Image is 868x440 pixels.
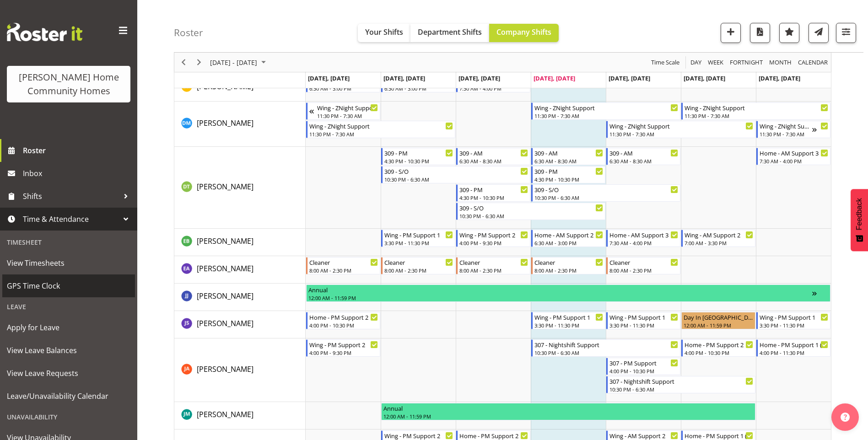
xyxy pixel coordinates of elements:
div: Wing - ZNight Support [685,103,828,112]
div: Unavailability [2,408,135,426]
div: Home - AM Support 3 [609,230,678,239]
button: Your Shifts [358,24,410,42]
div: 309 - AM [459,148,528,157]
span: [PERSON_NAME] [197,409,253,419]
span: [DATE], [DATE] [534,74,575,82]
div: 4:00 PM - 10:30 PM [685,349,753,356]
td: Janen Jamodiong resource [174,284,306,311]
div: Janeth Sison"s event - Wing - PM Support 1 Begin From Sunday, September 7, 2025 at 3:30:00 PM GMT... [756,312,830,329]
div: Cleaner [534,258,603,267]
div: Janen Jamodiong"s event - Annual Begin From Monday, September 1, 2025 at 12:00:00 AM GMT+12:00 En... [306,284,830,302]
div: Dipika Thapa"s event - 309 - S/O Begin From Wednesday, September 3, 2025 at 10:30:00 PM GMT+12:00... [456,203,605,220]
div: Emily-Jayne Ashton"s event - Cleaner Begin From Tuesday, September 2, 2025 at 8:00:00 AM GMT+12:0... [381,257,455,274]
a: [PERSON_NAME] [197,364,253,375]
div: Home - PM Support 1 (Sat/Sun) [685,431,753,440]
span: [DATE], [DATE] [759,74,800,82]
td: Johanna Molina resource [174,402,306,429]
div: 4:00 PM - 10:30 PM [609,367,678,375]
div: Home - PM Support 2 [685,340,753,349]
div: Wing - AM Support 2 [609,431,678,440]
div: 12:00 AM - 11:59 PM [383,413,753,420]
span: Time Scale [650,57,680,68]
div: Janeth Sison"s event - Wing - PM Support 1 Begin From Thursday, September 4, 2025 at 3:30:00 PM G... [531,312,605,329]
div: Cleaner [384,258,453,267]
div: 3:30 PM - 11:30 PM [534,322,603,329]
div: Dipika Thapa"s event - 309 - S/O Begin From Tuesday, September 2, 2025 at 10:30:00 PM GMT+12:00 E... [381,166,530,183]
div: Dipika Thapa"s event - 309 - AM Begin From Friday, September 5, 2025 at 6:30:00 AM GMT+12:00 Ends... [606,148,680,165]
div: 307 - Nightshift Support [609,376,753,386]
div: Wing - PM Support 1 [384,230,453,239]
div: 4:00 PM - 10:30 PM [309,322,378,329]
span: [DATE], [DATE] [609,74,650,82]
td: Emily-Jayne Ashton resource [174,256,306,284]
button: September 01 - 07, 2025 [209,57,270,68]
div: Wing - ZNight Support [317,103,378,112]
span: [DATE], [DATE] [383,74,425,82]
td: Daniel Marticio resource [174,102,306,147]
div: 309 - AM [534,148,603,157]
span: [PERSON_NAME] [197,291,253,301]
td: Jess Aracan resource [174,338,306,402]
img: help-xxl-2.png [841,413,850,422]
span: Apply for Leave [7,321,130,334]
div: Annual [383,403,753,413]
div: 6:30 AM - 3:00 PM [534,239,603,247]
a: [PERSON_NAME] [197,290,253,301]
a: View Leave Requests [2,362,135,385]
div: 4:30 PM - 10:30 PM [534,176,603,183]
span: [PERSON_NAME] [197,364,253,374]
div: 3:30 PM - 11:30 PM [760,322,828,329]
a: Apply for Leave [2,316,135,339]
div: Jess Aracan"s event - Home - PM Support 1 (Sat/Sun) Begin From Sunday, September 7, 2025 at 4:00:... [756,339,830,357]
div: Jess Aracan"s event - Wing - PM Support 2 Begin From Monday, September 1, 2025 at 4:00:00 PM GMT+... [306,339,380,357]
div: Daniel Marticio"s event - Wing - ZNight Support Begin From Saturday, September 6, 2025 at 11:30:0... [681,102,830,120]
div: 4:00 PM - 9:30 PM [309,349,378,356]
span: GPS Time Clock [7,279,130,293]
div: 10:30 PM - 6:30 AM [534,349,678,356]
button: Timeline Month [768,57,793,68]
div: 309 - PM [459,185,528,194]
div: Wing - PM Support 1 [534,312,603,322]
div: 7:30 AM - 4:00 PM [760,157,828,165]
div: Eloise Bailey"s event - Wing - PM Support 2 Begin From Wednesday, September 3, 2025 at 4:00:00 PM... [456,230,530,247]
div: 309 - AM [609,148,678,157]
div: Day In [GEOGRAPHIC_DATA] [684,312,753,322]
div: Wing - PM Support 1 [760,312,828,322]
span: Inbox [23,166,133,180]
div: 6:30 AM - 8:30 AM [609,157,678,165]
div: Jess Aracan"s event - 307 - Nightshift Support Begin From Thursday, September 4, 2025 at 10:30:00... [531,339,680,357]
a: [PERSON_NAME] [197,181,253,192]
img: Rosterit website logo [7,23,82,41]
span: [PERSON_NAME] [197,318,253,328]
div: Dipika Thapa"s event - 309 - AM Begin From Thursday, September 4, 2025 at 6:30:00 AM GMT+12:00 En... [531,148,605,165]
div: Home - PM Support 2 [459,431,528,440]
div: Janeth Sison"s event - Home - PM Support 2 Begin From Monday, September 1, 2025 at 4:00:00 PM GMT... [306,312,380,329]
span: View Timesheets [7,256,130,270]
div: Jess Aracan"s event - 307 - Nightshift Support Begin From Friday, September 5, 2025 at 10:30:00 P... [606,376,755,393]
div: Timesheet [2,233,135,252]
div: Dipika Thapa"s event - 309 - PM Begin From Thursday, September 4, 2025 at 4:30:00 PM GMT+12:00 En... [531,166,605,183]
a: [PERSON_NAME] [197,409,253,420]
div: 11:30 PM - 7:30 AM [309,130,453,138]
span: Shifts [23,189,119,203]
div: 8:00 AM - 2:30 PM [384,267,453,274]
button: Department Shifts [410,24,489,42]
span: [PERSON_NAME] [197,118,253,128]
div: Dipika Thapa"s event - 309 - PM Begin From Tuesday, September 2, 2025 at 4:30:00 PM GMT+12:00 End... [381,148,455,165]
span: Day [690,57,702,68]
div: Wing - PM Support 2 [384,431,453,440]
div: 4:00 PM - 11:30 PM [760,349,828,356]
div: Emily-Jayne Ashton"s event - Cleaner Begin From Monday, September 1, 2025 at 8:00:00 AM GMT+12:00... [306,257,380,274]
div: 6:30 AM - 8:30 AM [534,157,603,165]
div: Daniel Marticio"s event - Wing - ZNight Support Begin From Monday, September 1, 2025 at 11:30:00 ... [306,121,455,138]
button: Previous [178,57,190,68]
div: Emily-Jayne Ashton"s event - Cleaner Begin From Wednesday, September 3, 2025 at 8:00:00 AM GMT+12... [456,257,530,274]
button: Download a PDF of the roster according to the set date range. [750,23,770,43]
div: Eloise Bailey"s event - Home - AM Support 2 Begin From Thursday, September 4, 2025 at 6:30:00 AM ... [531,230,605,247]
div: 8:00 AM - 2:30 PM [309,267,378,274]
div: 7:30 AM - 4:00 PM [609,239,678,247]
div: 10:30 PM - 6:30 AM [609,386,753,393]
div: Wing - ZNight Support [609,121,753,130]
button: Fortnight [728,57,765,68]
div: Johanna Molina"s event - Annual Begin From Tuesday, September 2, 2025 at 12:00:00 AM GMT+12:00 En... [381,403,755,420]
